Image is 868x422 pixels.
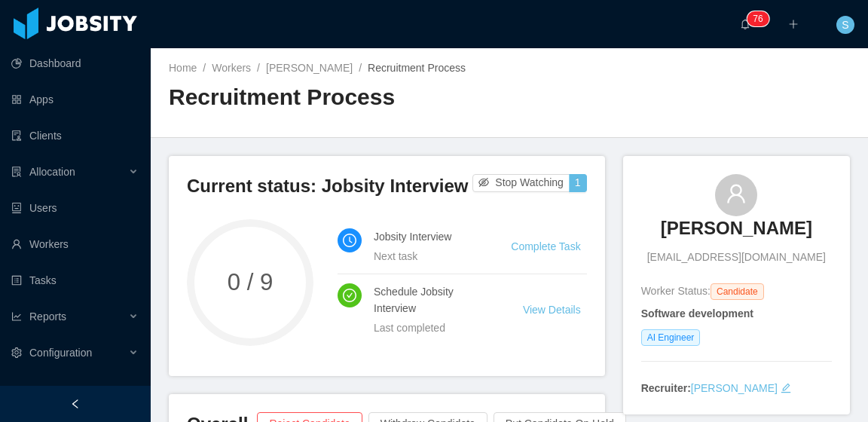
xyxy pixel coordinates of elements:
[641,307,753,320] strong: Software development
[569,174,587,192] button: 1
[11,311,22,322] i: icon: line-chart
[257,62,260,74] span: /
[11,48,139,78] a: icon: pie-chartDashboard
[788,19,799,29] i: icon: plus
[726,183,747,204] i: icon: user
[711,283,764,300] span: Candidate
[641,382,691,394] strong: Recruiter:
[758,11,763,26] p: 6
[781,383,791,393] i: icon: edit
[11,229,139,259] a: icon: userWorkers
[169,62,197,74] a: Home
[11,84,139,115] a: icon: appstoreApps
[359,62,362,74] span: /
[343,289,356,302] i: icon: check-circle
[374,320,487,336] div: Last completed
[472,174,570,192] button: icon: eye-invisibleStop Watching
[747,11,769,26] sup: 76
[647,249,826,265] span: [EMAIL_ADDRESS][DOMAIN_NAME]
[511,240,580,252] a: Complete Task
[187,271,313,294] span: 0 / 9
[523,304,581,316] a: View Details
[374,248,475,265] div: Next task
[29,166,75,178] span: Allocation
[203,62,206,74] span: /
[266,62,353,74] a: [PERSON_NAME]
[11,167,22,177] i: icon: solution
[169,82,509,113] h2: Recruitment Process
[11,347,22,358] i: icon: setting
[187,174,472,198] h3: Current status: Jobsity Interview
[29,347,92,359] span: Configuration
[29,310,66,323] span: Reports
[368,62,466,74] span: Recruitment Process
[374,228,475,245] h4: Jobsity Interview
[641,285,711,297] span: Worker Status:
[374,283,487,316] h4: Schedule Jobsity Interview
[641,329,701,346] span: AI Engineer
[343,234,356,247] i: icon: clock-circle
[11,121,139,151] a: icon: auditClients
[753,11,758,26] p: 7
[212,62,251,74] a: Workers
[661,216,812,249] a: [PERSON_NAME]
[661,216,812,240] h3: [PERSON_NAME]
[691,382,778,394] a: [PERSON_NAME]
[11,193,139,223] a: icon: robotUsers
[11,265,139,295] a: icon: profileTasks
[740,19,750,29] i: icon: bell
[842,16,848,34] span: S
